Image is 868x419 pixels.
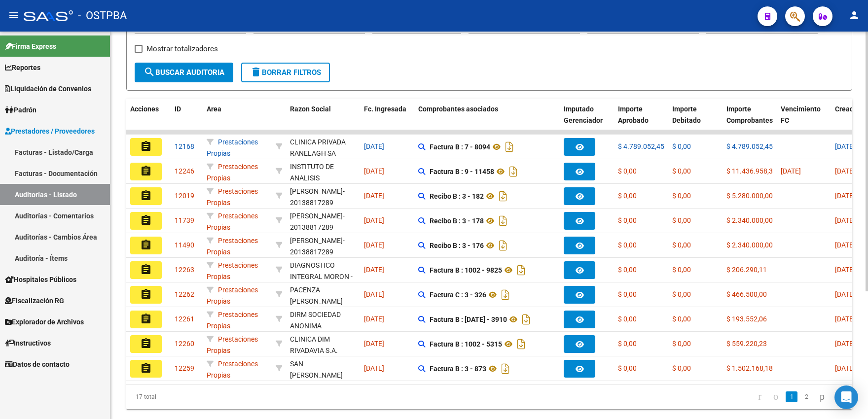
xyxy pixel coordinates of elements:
span: Mostrar totalizadores [146,43,218,55]
span: $ 0,00 [618,192,637,200]
span: 12259 [175,364,194,372]
strong: Factura B : [DATE] - 3910 [430,315,507,323]
strong: Factura B : 7 - 8094 [430,143,490,151]
i: Descargar documento [497,238,509,253]
span: $ 5.280.000,00 [726,192,773,200]
mat-icon: search [144,66,155,78]
span: Padrón [5,105,36,115]
span: [DATE] [835,142,855,150]
span: $ 559.220,23 [726,340,767,348]
span: $ 206.290,11 [726,266,767,274]
datatable-header-cell: Fc. Ingresada [360,99,414,142]
datatable-header-cell: Acciones [126,99,171,142]
span: [DATE] [835,216,855,224]
span: Creado [835,105,858,113]
span: [DATE] [835,340,855,348]
i: Descargar documento [499,287,512,303]
div: - 30708473428 [290,260,356,280]
datatable-header-cell: Comprobantes asociados [414,99,560,142]
span: $ 4.789.052,45 [726,142,773,150]
i: Descargar documento [503,139,516,155]
div: - 30714384429 [290,334,356,354]
span: Prestaciones Propias [207,187,258,207]
mat-icon: assignment [140,313,152,325]
datatable-header-cell: Importe Comprobantes [723,99,777,142]
span: Borrar Filtros [250,68,321,77]
strong: Recibo B : 3 - 182 [430,192,484,200]
span: Razon Social [290,105,331,113]
span: [DATE] [364,216,384,224]
span: Liquidación de Convenios [5,83,91,94]
span: $ 0,00 [618,315,637,323]
mat-icon: assignment [140,338,152,349]
i: Descargar documento [515,262,528,278]
span: Vencimiento FC [781,105,821,124]
a: go to last page [832,391,846,402]
div: - 30679398993 [290,137,356,157]
span: Fiscalización RG [5,295,64,306]
span: [DATE] [364,315,384,323]
strong: Recibo B : 3 - 178 [430,217,484,225]
datatable-header-cell: Importe Aprobado [614,99,668,142]
div: - 20127277851 [290,284,356,305]
mat-icon: assignment [140,288,152,300]
datatable-header-cell: Razon Social [286,99,360,142]
mat-icon: assignment [140,190,152,202]
span: Datos de contacto [5,359,70,370]
span: [DATE] [835,364,855,372]
span: 12262 [175,290,194,298]
span: $ 193.552,06 [726,315,767,323]
span: - OSTPBA [78,5,127,27]
span: Prestaciones Propias [207,163,258,182]
i: Descargar documento [497,188,509,204]
span: $ 2.340.000,00 [726,241,773,249]
i: Descargar documento [520,312,533,327]
span: $ 4.789.052,45 [618,142,664,150]
div: DIRM SOCIEDAD ANONIMA [290,309,356,332]
span: $ 0,00 [672,290,691,298]
span: 12263 [175,266,194,274]
span: $ 0,00 [618,241,637,249]
div: [PERSON_NAME] [290,210,343,222]
span: $ 0,00 [672,315,691,323]
span: [DATE] [364,266,384,274]
span: [DATE] [835,192,855,200]
div: [PERSON_NAME] [290,235,343,246]
li: page 2 [799,388,814,405]
span: $ 466.500,00 [726,290,767,298]
div: CLINICA PRIVADA RANELAGH SA [290,137,356,159]
span: [DATE] [364,192,384,200]
div: Open Intercom Messenger [834,385,858,409]
span: $ 0,00 [672,241,691,249]
span: [DATE] [835,290,855,298]
span: $ 0,00 [672,142,691,150]
span: $ 0,00 [618,290,637,298]
span: Imputado Gerenciador [564,105,603,124]
div: SAN [PERSON_NAME] SALUD S.R.L. [290,358,356,392]
span: Prestaciones Propias [207,261,258,280]
span: $ 0,00 [672,216,691,224]
span: Reportes [5,62,40,73]
span: $ 2.340.000,00 [726,216,773,224]
span: Fc. Ingresada [364,105,406,113]
span: Prestaciones Propias [207,286,258,305]
span: Instructivos [5,338,51,349]
mat-icon: delete [250,66,262,78]
div: DIAGNOSTICO INTEGRAL MORON -DIMO S.R.L. [290,260,356,293]
a: go to previous page [769,391,783,402]
span: $ 0,00 [618,266,637,274]
i: Descargar documento [507,164,520,179]
mat-icon: assignment [140,264,152,276]
span: [DATE] [835,266,855,274]
span: Prestaciones Propias [207,212,258,231]
mat-icon: person [848,9,860,21]
span: $ 0,00 [618,340,637,348]
mat-icon: assignment [140,165,152,177]
span: $ 0,00 [672,167,691,175]
span: 12261 [175,315,194,323]
li: page 1 [784,388,799,405]
span: 11739 [175,216,194,224]
span: $ 0,00 [672,364,691,372]
span: Explorador de Archivos [5,316,84,327]
span: [DATE] [364,241,384,249]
